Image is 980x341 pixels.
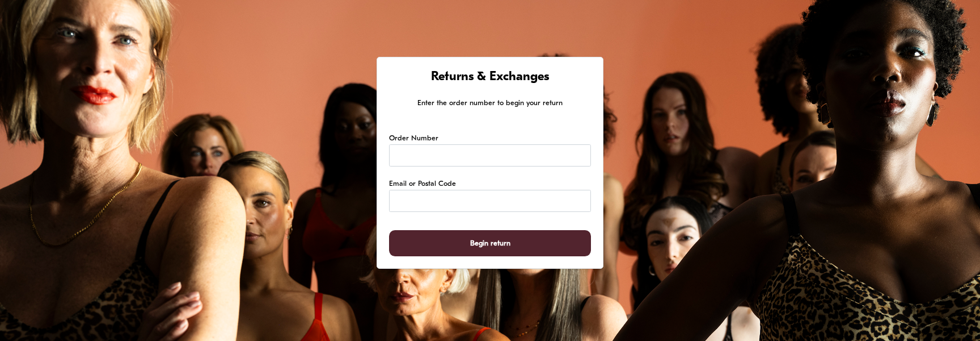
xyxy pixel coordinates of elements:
[389,230,591,257] button: Begin return
[389,133,438,144] label: Order Number
[389,97,591,109] p: Enter the order number to begin your return
[470,231,510,256] span: Begin return
[389,178,456,190] label: Email or Postal Code
[389,69,591,86] h1: Returns & Exchanges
